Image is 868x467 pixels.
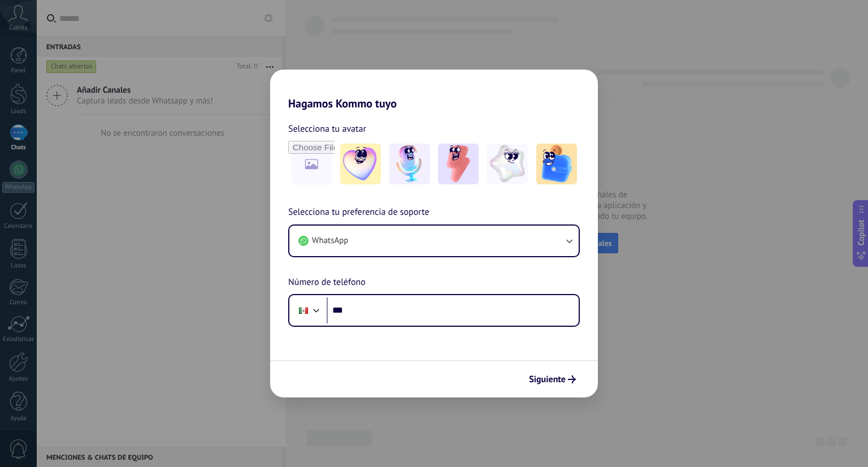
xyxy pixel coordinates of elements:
[293,299,314,322] div: Mexico: + 52
[340,144,381,184] img: -1.jpeg
[529,375,566,383] span: Siguiente
[524,370,581,389] button: Siguiente
[487,144,528,184] img: -4.jpeg
[389,144,430,184] img: -2.jpeg
[312,235,348,247] span: WhatsApp
[270,70,598,110] h2: Hagamos Kommo tuyo
[288,122,366,136] span: Selecciona tu avatar
[288,205,429,220] span: Selecciona tu preferencia de soporte
[289,226,579,256] button: WhatsApp
[438,144,479,184] img: -3.jpeg
[288,275,366,290] span: Número de teléfono
[536,144,577,184] img: -5.jpeg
